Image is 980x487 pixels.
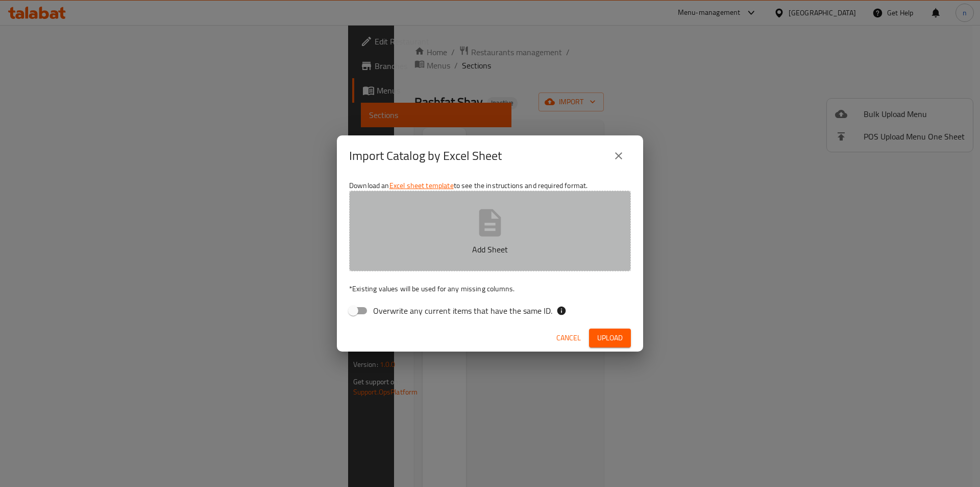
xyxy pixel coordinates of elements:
[597,332,623,344] span: Upload
[373,305,552,317] span: Overwrite any current items that have the same ID.
[556,306,567,316] svg: If the overwrite option isn't selected, then the items that match an existing ID will be ignored ...
[606,144,631,168] button: close
[365,243,615,256] p: Add Sheet
[349,191,631,271] button: Add Sheet
[589,329,631,347] button: Upload
[337,176,643,324] div: Download an to see the instructions and required format.
[552,329,585,347] button: Cancel
[349,284,631,294] p: Existing values will be used for any missing columns.
[389,179,454,192] a: Excel sheet template
[349,148,502,164] h2: Import Catalog by Excel Sheet
[556,332,581,344] span: Cancel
